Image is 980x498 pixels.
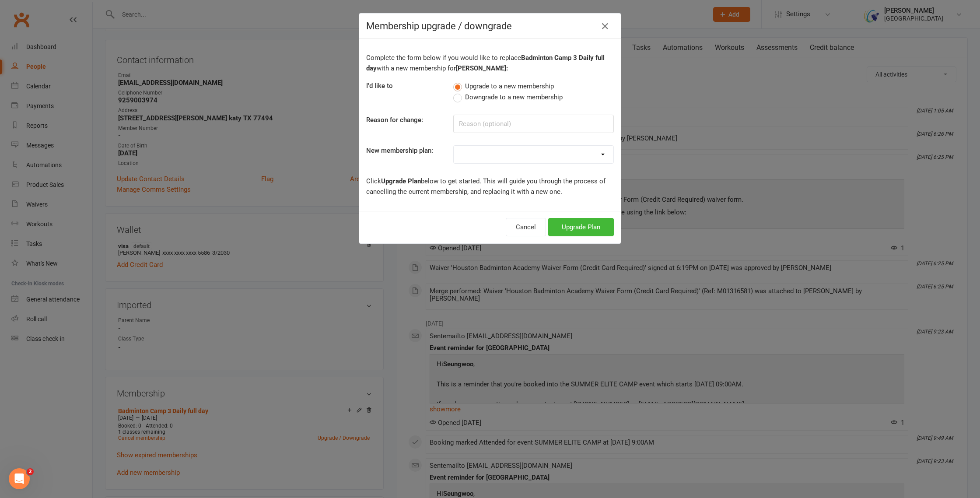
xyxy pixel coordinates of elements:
[506,218,546,236] button: Cancel
[465,81,554,90] span: Upgrade to a new membership
[366,176,614,197] p: Click below to get started. This will guide you through the process of cancelling the current mem...
[366,145,433,156] label: New membership plan:
[9,468,30,489] iframe: Intercom live chat
[453,115,614,133] input: Reason (optional)
[465,92,563,101] span: Downgrade to a new membership
[366,53,614,74] p: Complete the form below if you would like to replace with a new membership for
[598,19,612,33] button: Close
[366,115,423,125] label: Reason for change:
[366,21,614,32] h4: Membership upgrade / downgrade
[366,81,393,91] label: I'd like to
[548,218,614,236] button: Upgrade Plan
[381,177,421,185] b: Upgrade Plan
[27,468,34,475] span: 2
[456,64,508,72] b: [PERSON_NAME]:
